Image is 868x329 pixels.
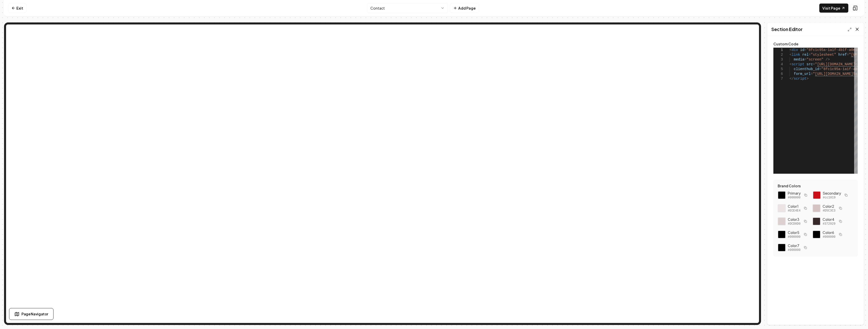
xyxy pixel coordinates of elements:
[806,57,823,62] span: "screen"
[778,244,786,252] div: Click to copy #000000
[790,62,792,66] span: <
[788,217,800,222] span: Color 3
[806,62,813,66] span: src
[823,191,841,196] span: Secondary
[819,4,848,13] a: Visit Page
[790,53,792,57] span: <
[847,53,849,57] span: =
[773,52,783,57] div: 2
[819,67,821,71] span: =
[815,72,853,76] span: [URL][DOMAIN_NAME]
[800,48,804,52] span: id
[773,42,858,46] label: Custom Code
[792,48,798,52] span: div
[773,57,783,62] div: 3
[823,230,835,235] span: Color 6
[826,57,830,62] span: />
[21,311,48,317] span: Page Navigator
[794,67,819,71] span: clienthub_id
[788,204,800,209] span: Color 1
[813,191,821,199] div: Click to copy secondary color
[806,77,808,81] span: >
[788,191,801,196] span: Primary
[771,26,803,33] h2: Section Editor
[823,217,835,222] span: Color 4
[773,62,783,67] div: 4
[804,48,806,52] span: =
[817,62,855,66] span: [URL][DOMAIN_NAME]
[773,72,783,76] div: 6
[813,62,815,66] span: =
[788,196,801,200] span: #000000
[812,204,821,212] div: Click to copy #D5C3C3
[815,62,817,66] span: "
[794,72,811,76] span: form_url
[792,53,800,57] span: link
[788,243,800,248] span: Color 7
[812,217,821,225] div: Click to copy #372929
[788,222,800,226] span: #DCD0D0
[809,53,811,57] span: =
[778,191,786,199] div: Click to copy primary color
[823,204,835,209] span: Color 2
[794,57,804,62] span: media
[773,48,783,52] div: 1
[838,53,847,57] span: href
[812,230,821,238] div: Click to copy #000000
[823,209,835,213] span: #D5C3C3
[823,196,841,200] span: #cc1019
[794,77,806,81] span: script
[773,76,783,81] div: 7
[802,53,808,57] span: rel
[811,53,836,57] span: "stylesheet"
[778,230,786,238] div: Click to copy #000000
[788,248,800,252] span: #000000
[804,57,806,62] span: =
[778,184,853,188] label: Brand Colors
[811,72,813,76] span: =
[9,308,53,320] button: Page Navigator
[773,67,783,72] div: 5
[450,4,479,13] button: Add Page
[790,48,792,52] span: <
[788,209,800,213] span: #ECE4E4
[823,222,835,226] span: #372929
[813,72,815,76] span: "
[849,53,851,57] span: "
[778,204,786,212] div: Click to copy #ECE4E4
[788,230,800,235] span: Color 5
[8,4,26,13] a: Exit
[792,62,804,66] span: script
[823,235,835,239] span: #000000
[778,217,786,225] div: Click to copy #DCD0D0
[790,77,794,81] span: </
[788,235,800,239] span: #000000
